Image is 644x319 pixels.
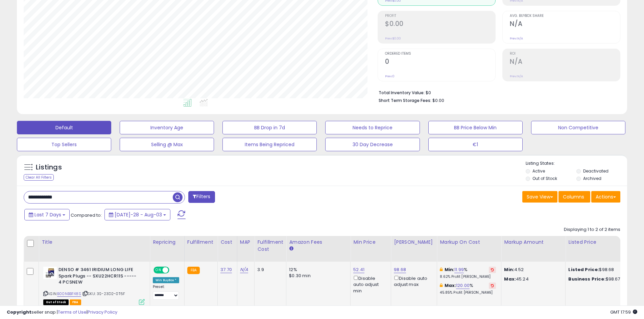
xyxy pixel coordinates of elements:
div: Disable auto adjust max [394,274,432,288]
b: Max: [445,282,456,289]
a: 52.41 [353,266,364,273]
span: Ordered Items [385,52,495,56]
h2: N/A [510,20,620,29]
div: Displaying 1 to 2 of 2 items [564,227,620,233]
button: Save View [522,191,557,203]
b: DENSO # 3461 IRIDIUM LONG LIFE Spark Plugs -- SXU22HCR11S ----- 4 PCSNEW [58,267,141,287]
span: OFF [168,267,179,273]
button: Non Competitive [531,121,625,134]
button: Filters [188,191,215,203]
div: % [440,283,496,295]
span: Last 7 Days [34,211,61,218]
strong: Max: [504,276,516,282]
a: 11.99 [454,266,464,273]
b: Short Term Storage Fees: [379,98,431,103]
th: The percentage added to the cost of goods (COGS) that forms the calculator for Min & Max prices. [437,236,501,262]
button: 30 Day Decrease [325,138,420,151]
button: Actions [591,191,620,203]
span: Profit [385,14,495,18]
div: Listed Price [568,239,627,246]
button: BB Price Below Min [428,121,523,134]
small: Prev: $0.00 [385,36,401,41]
div: $0.30 min [289,273,345,279]
button: €1 [428,138,523,151]
img: 41OKcIMg7fL._SL40_.jpg [43,267,57,279]
button: Inventory Age [120,121,214,134]
b: Total Inventory Value: [379,90,425,96]
label: Deactivated [583,168,609,174]
h2: $0.00 [385,20,495,29]
span: ROI [510,52,620,56]
div: Disable auto adjust min [353,274,386,294]
p: 4.52 [504,267,560,273]
small: FBA [187,267,200,274]
div: 12% [289,267,345,273]
button: Columns [558,191,590,203]
a: Terms of Use [58,309,87,315]
h2: N/A [510,58,620,67]
b: Listed Price: [568,266,599,273]
strong: Min: [504,266,514,273]
div: Markup Amount [504,239,563,246]
button: Needs to Reprice [325,121,420,134]
button: Items Being Repriced [222,138,317,151]
span: $0.00 [432,97,444,104]
a: 98.68 [394,266,406,273]
div: Markup on Cost [440,239,498,246]
span: 2025-08-11 17:59 GMT [610,309,637,315]
div: $98.68 [568,267,624,273]
b: Business Price: [568,276,605,282]
div: Repricing [153,239,182,246]
a: N/A [240,266,248,273]
div: Min Price [353,239,388,246]
p: 45.85% Profit [PERSON_NAME] [440,290,496,295]
b: Min: [445,266,455,273]
div: MAP [240,239,252,246]
small: Amazon Fees. [289,246,293,252]
strong: Copyright [7,309,31,315]
div: Amazon Fees [289,239,348,246]
li: $0 [379,88,615,96]
label: Active [532,168,545,174]
div: Preset: [153,285,179,300]
span: All listings that are currently out of stock and unavailable for purchase on Amazon [43,299,69,305]
p: 45.24 [504,276,560,282]
div: [PERSON_NAME] [394,239,434,246]
span: ON [154,267,163,273]
div: $98.67 [568,276,624,282]
div: ASIN: [43,267,145,304]
small: Prev: N/A [510,36,523,41]
h2: 0 [385,58,495,67]
a: Privacy Policy [88,309,117,315]
a: B00NBBF48S [57,291,81,297]
span: | SKU: 3S-23D2-0T6F [82,291,125,296]
div: Fulfillment [187,239,215,246]
button: Default [17,121,111,134]
span: Compared to: [71,212,102,218]
div: Cost [220,239,234,246]
button: Selling @ Max [120,138,214,151]
small: Prev: 0 [385,74,395,78]
button: BB Drop in 7d [222,121,317,134]
div: 3.9 [257,267,281,273]
h5: Listings [36,163,62,172]
button: Last 7 Days [24,209,70,220]
p: 8.62% Profit [PERSON_NAME] [440,274,496,279]
span: FBA [70,299,81,305]
button: Top Sellers [17,138,111,151]
a: 37.70 [220,266,232,273]
div: % [440,267,496,279]
div: Fulfillment Cost [257,239,283,253]
label: Out of Stock [532,176,557,181]
div: Clear All Filters [24,174,54,181]
div: seller snap | | [7,309,117,316]
label: Archived [583,176,601,181]
a: 120.00 [456,282,470,289]
small: Prev: N/A [510,74,523,78]
div: Win BuyBox * [153,277,179,283]
button: [DATE]-28 - Aug-03 [104,209,170,220]
span: [DATE]-28 - Aug-03 [115,211,162,218]
span: Columns [563,193,584,200]
div: Title [42,239,147,246]
span: Avg. Buybox Share [510,14,620,18]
